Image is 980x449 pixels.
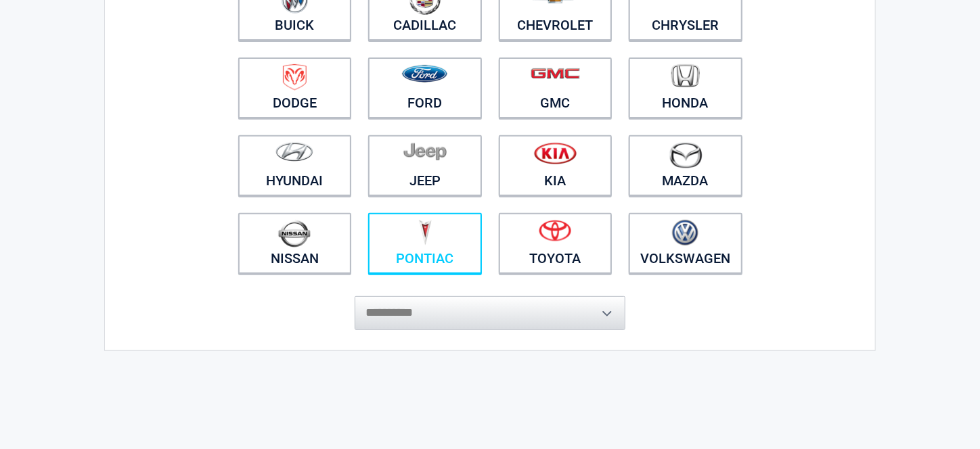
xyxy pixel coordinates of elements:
a: Ford [368,57,482,118]
img: dodge [283,64,307,91]
a: Honda [629,57,742,118]
a: Jeep [368,135,482,196]
img: pontiac [418,220,432,245]
img: nissan [278,220,311,247]
a: Hyundai [238,135,352,196]
img: mazda [669,142,703,168]
img: ford [402,65,447,82]
a: Nissan [238,213,352,274]
a: Volkswagen [629,213,742,274]
img: kia [534,142,577,164]
img: volkswagen [672,220,698,246]
img: gmc [531,68,580,79]
a: GMC [499,57,612,118]
img: toyota [539,220,571,241]
img: jeep [403,142,447,161]
a: Toyota [499,213,612,274]
a: Mazda [629,135,742,196]
img: honda [671,64,700,88]
a: Pontiac [368,213,482,274]
a: Kia [499,135,612,196]
a: Dodge [238,57,352,118]
img: hyundai [275,142,313,162]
